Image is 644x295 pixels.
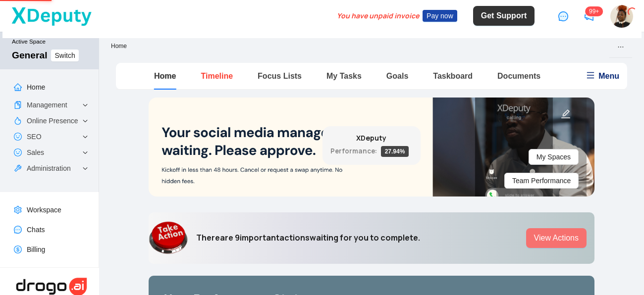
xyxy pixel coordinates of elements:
span: message [558,11,568,21]
span: Pay now [427,10,453,21]
button: Get Support [473,6,535,26]
a: Administration [27,164,71,172]
span: View Actions [534,232,579,244]
a: Chats [27,226,45,234]
span: fire [14,117,22,125]
a: Home [154,72,176,80]
a: Billing [27,246,45,253]
span: ellipsis [617,44,624,50]
a: Focus Lists [258,72,302,80]
span: tool [14,164,22,172]
a: Sales [27,148,44,156]
span: 27.94 % [381,146,409,157]
small: Performance: [330,147,377,155]
small: Active Space [12,38,91,49]
h6: There are 9 important actions waiting for you to complete. [196,233,420,243]
button: Menu [579,63,627,90]
button: edit [553,105,579,121]
sup: 1571 [585,6,603,16]
span: menu [587,71,594,79]
button: Switch [51,49,78,61]
span: edit [561,109,571,119]
a: Workspace [27,206,61,214]
span: Menu [598,70,619,82]
img: XDeputy [10,5,93,27]
img: mystery man in hoodie [149,221,188,255]
div: General [12,50,47,61]
span: Switch [54,50,75,61]
button: Team Performance [504,173,579,189]
span: Home [111,43,127,49]
a: Management [27,101,67,109]
a: Goals [386,72,408,80]
button: My Spaces [529,149,579,165]
a: Home [27,83,45,91]
a: Documents [497,72,540,80]
b: XDeputy [356,133,386,143]
span: My Spaces [537,151,571,162]
span: snippets [14,101,22,109]
a: My Tasks [326,72,362,80]
a: Timeline [201,72,233,80]
a: Online Presence [27,117,78,125]
span: notification [584,11,594,21]
span: smile [14,148,22,156]
img: knvxl35sepbnuldkh16y.jpg [610,5,633,28]
button: Pay now [423,10,457,22]
a: SEO [27,133,42,141]
span: Team Performance [512,175,571,186]
a: Taskboard [433,72,473,80]
span: smile [14,133,22,141]
span: Get Support [481,10,527,22]
button: View Actions [526,228,587,248]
